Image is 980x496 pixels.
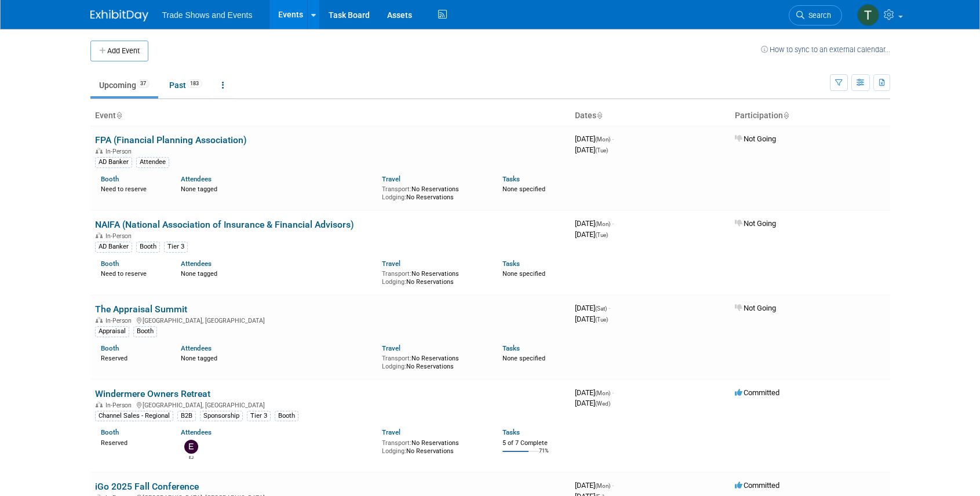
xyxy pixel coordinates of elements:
span: (Mon) [595,390,610,396]
img: ExhibitDay [90,10,148,21]
div: 5 of 7 Complete [502,439,566,447]
span: [DATE] [575,481,614,490]
span: [DATE] [575,134,614,143]
span: [DATE] [575,230,608,239]
span: [DATE] [575,315,608,323]
a: Past183 [161,74,211,96]
div: None tagged [181,352,373,363]
span: In-Person [105,402,135,409]
div: Booth [275,411,298,421]
span: Lodging: [382,363,406,370]
div: Need to reserve [101,268,164,278]
th: Event [90,106,570,126]
div: [GEOGRAPHIC_DATA], [GEOGRAPHIC_DATA] [95,315,566,324]
td: 71% [539,448,549,464]
div: No Reservations No Reservations [382,183,485,201]
span: [DATE] [575,388,614,397]
span: Lodging: [382,278,406,286]
span: (Sat) [595,305,607,312]
a: Attendees [181,344,212,352]
a: How to sync to an external calendar... [761,45,890,54]
a: Sort by Participation Type [783,111,789,120]
a: Tasks [502,344,520,352]
div: Attendee [136,157,169,167]
span: Search [804,11,831,20]
a: Attendees [181,175,212,183]
a: Travel [382,428,400,436]
div: Tier 3 [164,242,188,252]
span: (Mon) [595,483,610,489]
a: Tasks [502,428,520,436]
a: Attendees [181,260,212,268]
div: No Reservations No Reservations [382,437,485,455]
div: None tagged [181,183,373,194]
span: Not Going [735,304,776,312]
span: - [609,304,610,312]
a: The Appraisal Summit [95,304,187,315]
a: iGo 2025 Fall Conference [95,481,199,492]
span: Committed [735,388,779,397]
a: Travel [382,260,400,268]
span: (Tue) [595,232,608,238]
button: Add Event [90,41,148,61]
a: Sort by Start Date [596,111,602,120]
span: - [612,219,614,228]
a: Travel [382,175,400,183]
span: Transport: [382,355,411,362]
a: Search [789,5,842,25]
div: AD Banker [95,157,132,167]
span: Transport: [382,439,411,447]
span: [DATE] [575,219,614,228]
div: None tagged [181,268,373,278]
span: 37 [137,79,150,88]
div: B2B [177,411,196,421]
span: Lodging: [382,447,406,455]
span: In-Person [105,317,135,324]
span: Not Going [735,219,776,228]
span: (Tue) [595,316,608,323]
div: [GEOGRAPHIC_DATA], [GEOGRAPHIC_DATA] [95,400,566,409]
span: None specified [502,355,545,362]
span: Trade Shows and Events [162,10,253,20]
img: Tiff Wagner [857,4,879,26]
div: Need to reserve [101,183,164,194]
img: In-Person Event [96,148,103,154]
div: Reserved [101,437,164,447]
span: In-Person [105,232,135,240]
span: - [612,134,614,143]
a: Tasks [502,175,520,183]
span: [DATE] [575,304,610,312]
div: No Reservations No Reservations [382,352,485,370]
a: Windermere Owners Retreat [95,388,210,399]
a: Attendees [181,428,212,436]
img: In-Person Event [96,317,103,323]
span: [DATE] [575,399,610,407]
a: Booth [101,344,119,352]
span: None specified [502,185,545,193]
span: (Mon) [595,136,610,143]
div: Booth [133,326,157,337]
span: (Tue) [595,147,608,154]
span: Lodging: [382,194,406,201]
span: (Mon) [595,221,610,227]
div: No Reservations No Reservations [382,268,485,286]
span: Not Going [735,134,776,143]
div: Tier 3 [247,411,271,421]
div: Sponsorship [200,411,243,421]
a: Tasks [502,260,520,268]
div: AD Banker [95,242,132,252]
div: Reserved [101,352,164,363]
a: NAIFA (National Association of Insurance & Financial Advisors) [95,219,354,230]
a: Booth [101,175,119,183]
span: In-Person [105,148,135,155]
img: In-Person Event [96,232,103,238]
a: Upcoming37 [90,74,158,96]
a: Travel [382,344,400,352]
a: Sort by Event Name [116,111,122,120]
a: FPA (Financial Planning Association) [95,134,247,145]
th: Dates [570,106,730,126]
div: Appraisal [95,326,129,337]
span: - [612,388,614,397]
span: None specified [502,270,545,278]
div: EJ Igama [184,454,198,461]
